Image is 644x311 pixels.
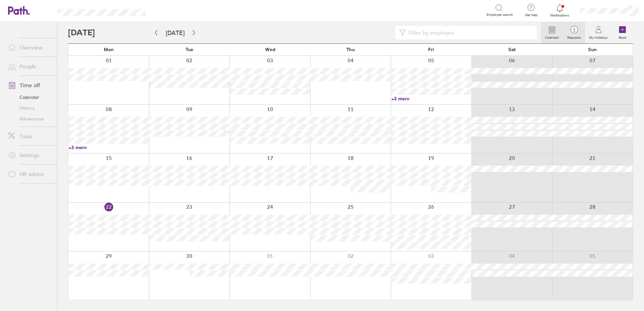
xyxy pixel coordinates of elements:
[585,22,612,43] a: My holidays
[508,47,516,52] span: Sat
[588,47,597,52] span: Sun
[549,3,571,18] a: Notifications
[428,47,434,52] span: Fri
[563,22,585,43] a: 1Requests
[186,47,193,52] span: Tue
[104,47,114,52] span: Mon
[3,167,57,181] a: HR advice
[615,34,631,40] label: Book
[3,103,57,113] a: History
[391,96,471,102] a: +3 more
[265,47,275,52] span: Wed
[3,41,57,54] a: Overview
[3,78,57,92] a: Time off
[585,34,612,40] label: My holidays
[3,113,57,124] a: Allowances
[563,34,585,40] label: Requests
[69,144,149,150] a: +3 more
[160,27,190,38] button: [DATE]
[612,22,633,43] a: Book
[164,7,181,13] div: Search
[541,34,563,40] label: Calendar
[3,60,57,73] a: People
[563,27,585,33] span: 1
[520,13,542,17] span: Get help
[549,13,571,18] span: Notifications
[346,47,355,52] span: Thu
[3,148,57,162] a: Settings
[3,92,57,103] a: Calendar
[406,26,533,39] input: Filter by employee
[541,22,563,43] a: Calendar
[487,13,513,17] span: Employee search
[3,130,57,143] a: Tools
